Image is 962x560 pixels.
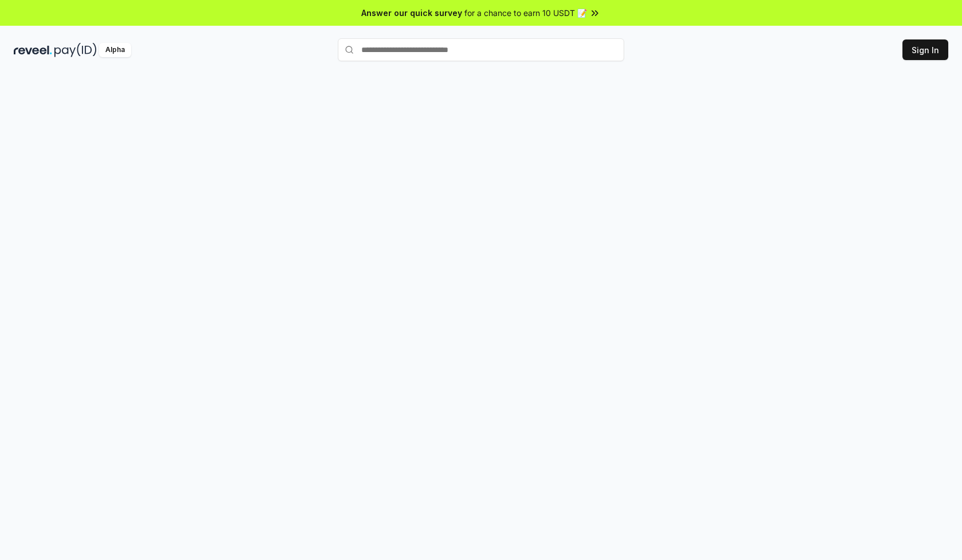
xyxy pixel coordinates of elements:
[902,39,948,60] button: Sign In
[361,7,462,19] span: Answer our quick survey
[54,43,97,57] img: pay_id
[464,7,587,19] span: for a chance to earn 10 USDT 📝
[14,43,52,57] img: reveel_dark
[99,43,131,57] div: Alpha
